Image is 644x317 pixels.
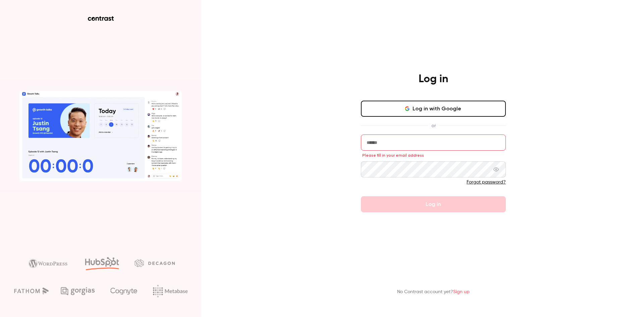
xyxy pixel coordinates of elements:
img: decagon [135,259,175,267]
a: Forgot password? [467,180,506,184]
span: or [428,122,439,129]
a: Sign up [453,289,470,294]
h4: Log in [419,72,448,86]
span: Please fill in your email address [362,153,424,158]
button: Log in with Google [361,101,506,117]
p: No Contrast account yet? [397,288,470,296]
